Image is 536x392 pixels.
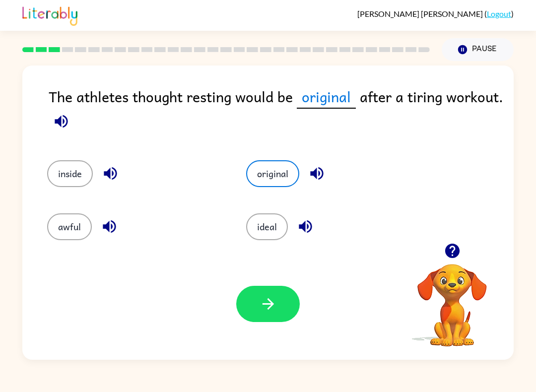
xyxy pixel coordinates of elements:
span: [PERSON_NAME] [PERSON_NAME] [357,9,484,18]
a: Logout [487,9,511,18]
video: Your browser must support playing .mp4 files to use Literably. Please try using another browser. [402,249,502,348]
div: ( ) [357,9,514,18]
div: The athletes thought resting would be after a tiring workout. [49,85,514,140]
span: original [297,85,356,109]
img: Literably [22,4,77,26]
button: inside [47,160,93,187]
button: ideal [246,213,288,240]
button: original [246,160,299,187]
button: awful [47,213,92,240]
button: Pause [442,38,514,61]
